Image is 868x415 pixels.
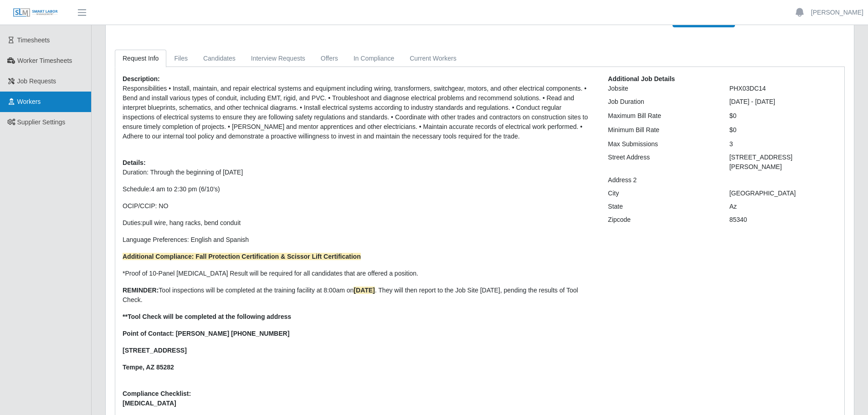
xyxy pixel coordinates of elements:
div: 3 [723,139,844,149]
strong: Tempe, AZ 85282 [123,364,174,371]
a: Offers [313,50,346,67]
a: In Compliance [346,50,402,67]
span: Worker Timesheets [17,57,72,64]
div: [STREET_ADDRESS][PERSON_NAME] [723,153,844,172]
p: Language Preferences: English and Spanish [123,235,594,245]
a: Candidates [195,50,243,67]
a: [PERSON_NAME] [811,8,863,17]
b: Additional Job Details [608,75,675,82]
div: $0 [723,125,844,135]
strong: **Tool Check will be completed at the following address [123,313,291,320]
b: Description: [123,75,160,82]
span: pull wire, hang racks, bend conduit [143,219,241,226]
div: Address 2 [601,175,722,185]
b: Compliance Checklist: [123,390,191,397]
span: [MEDICAL_DATA] [123,399,594,408]
div: City [601,189,722,198]
p: Tool inspections will be completed at the training facility at 8:00am on . They will then report ... [123,286,594,305]
div: 85340 [723,215,844,225]
a: Current Workers [402,50,464,67]
p: Duration: Through the beginning of [DATE] [123,168,594,177]
strong: REMINDER: [123,287,159,294]
span: 4 am to 2:30 pm (6/10’s) [151,185,220,193]
img: SLM Logo [13,8,58,18]
p: Schedule: [123,184,594,194]
span: Job Requests [17,77,56,85]
div: $0 [723,111,844,121]
p: Duties: [123,218,594,228]
div: Street Address [601,153,722,172]
p: OCIP/CCIP: NO [123,201,594,211]
div: Az [723,202,844,211]
strong: [DATE] [354,287,375,294]
span: Workers [17,98,41,105]
span: Supplier Settings [17,118,66,126]
strong: [STREET_ADDRESS] [123,347,187,354]
div: Zipcode [601,215,722,225]
a: Files [166,50,195,67]
b: Details: [123,159,146,166]
div: PHX03DC14 [723,84,844,93]
strong: Point of Contact: [PERSON_NAME] [PHONE_NUMBER] [123,330,289,337]
div: Job Duration [601,97,722,107]
div: Max Submissions [601,139,722,149]
div: Jobsite [601,84,722,93]
div: [DATE] - [DATE] [723,97,844,107]
p: *Proof of 10-Panel [MEDICAL_DATA] Result will be required for all candidates that are offered a p... [123,269,594,278]
div: [GEOGRAPHIC_DATA] [723,189,844,198]
strong: Additional Compliance: Fall Protection Certification & Scissor Lift Certification [123,253,361,260]
span: Timesheets [17,36,50,44]
div: Maximum Bill Rate [601,111,722,121]
p: Responsibilities • Install, maintain, and repair electrical systems and equipment including wirin... [123,84,594,141]
div: Minimum Bill Rate [601,125,722,135]
div: State [601,202,722,211]
a: Interview Requests [243,50,313,67]
a: Request Info [115,50,166,67]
